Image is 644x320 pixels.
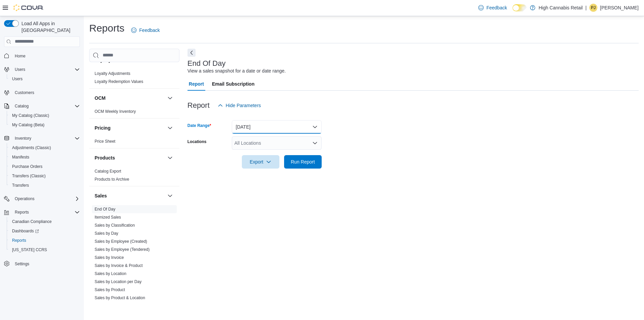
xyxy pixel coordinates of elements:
span: Loyalty Adjustments [95,71,130,76]
button: Pricing [166,124,174,132]
span: Operations [15,196,35,201]
button: [DATE] [232,120,322,134]
h3: Products [95,154,115,161]
span: Canadian Compliance [12,219,52,224]
a: Sales by Invoice & Product [95,263,143,268]
button: Inventory [1,134,83,143]
span: Sales by Day [95,231,118,236]
span: Catalog [15,103,29,109]
h3: End Of Day [187,59,226,67]
a: Users [9,75,25,83]
span: Transfers (Classic) [12,173,46,179]
a: Dashboards [7,226,83,236]
span: Feedback [486,4,507,11]
a: Feedback [128,24,162,37]
a: Sales by Location [95,271,126,276]
div: Loyalty [89,70,179,88]
span: Reports [15,210,29,215]
button: Operations [12,195,37,203]
a: Sales by Classification [95,223,135,228]
span: Customers [12,88,80,97]
a: Manifests [9,153,32,161]
span: Users [15,67,25,72]
span: My Catalog (Classic) [9,111,80,120]
h3: Pricing [95,125,110,131]
input: Dark Mode [513,4,527,11]
span: Catalog Export [95,169,121,174]
span: Inventory [12,134,80,142]
button: Reports [7,236,83,245]
span: Sales by Invoice [95,255,124,260]
button: My Catalog (Beta) [7,120,83,130]
button: My Catalog (Classic) [7,111,83,120]
nav: Complex example [4,48,80,286]
span: Sales by Invoice & Product [95,263,143,268]
button: Customers [1,88,83,97]
button: Users [1,65,83,74]
a: Sales by Invoice [95,255,124,260]
button: Catalog [12,102,31,110]
div: Products [89,167,179,186]
button: Products [166,154,174,162]
a: Purchase Orders [9,163,45,171]
span: Customers [15,90,34,95]
div: Peter Joannides [589,4,597,12]
span: Hide Parameters [226,102,261,109]
button: Reports [1,208,83,217]
span: Reports [12,238,26,243]
span: Reports [9,236,80,244]
button: Canadian Compliance [7,217,83,226]
span: Sales by Location [95,271,126,276]
span: Settings [15,261,29,267]
a: My Catalog (Classic) [9,111,52,120]
a: Settings [12,260,32,268]
span: Export [246,155,275,169]
button: Operations [1,194,83,203]
span: Price Sheet [95,139,115,144]
h3: Sales [95,192,107,199]
button: Transfers (Classic) [7,171,83,181]
a: Sales by Employee (Created) [95,239,147,244]
span: Operations [12,195,80,203]
label: Locations [187,139,207,144]
span: Home [15,53,25,59]
span: Sales by Employee (Tendered) [95,247,150,252]
h3: OCM [95,95,106,101]
a: Home [12,52,28,60]
span: Products to Archive [95,177,129,182]
span: My Catalog (Beta) [9,121,80,129]
span: Inventory [15,136,31,141]
span: Transfers [12,183,29,188]
a: Transfers (Classic) [9,172,48,180]
span: Sales by Product [95,287,125,292]
button: Open list of options [312,140,318,146]
p: | [585,4,587,12]
a: Sales by Employee (Tendered) [95,247,150,252]
button: Sales [166,192,174,200]
a: Itemized Sales [95,215,121,220]
span: Run Report [291,158,315,165]
a: Sales by Day [95,231,118,236]
a: [US_STATE] CCRS [9,246,50,254]
a: Sales by Product & Location [95,295,145,300]
span: Home [12,52,80,60]
span: Feedback [139,27,160,34]
span: Dashboards [12,228,39,234]
label: Date Range [187,123,211,128]
span: Sales by Location per Day [95,279,142,284]
button: Adjustments (Classic) [7,143,83,152]
button: Sales [95,192,165,199]
span: Purchase Orders [12,164,43,169]
span: Transfers (Classic) [9,172,80,180]
span: Manifests [9,153,80,161]
span: My Catalog (Classic) [12,113,49,118]
a: My Catalog (Beta) [9,121,47,129]
button: Users [12,65,28,74]
a: Loyalty Redemption Values [95,79,143,84]
button: Reports [12,208,32,216]
span: Users [9,75,80,83]
div: View a sales snapshot for a date or date range. [187,67,286,75]
span: Settings [12,259,80,268]
a: Feedback [476,1,509,14]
